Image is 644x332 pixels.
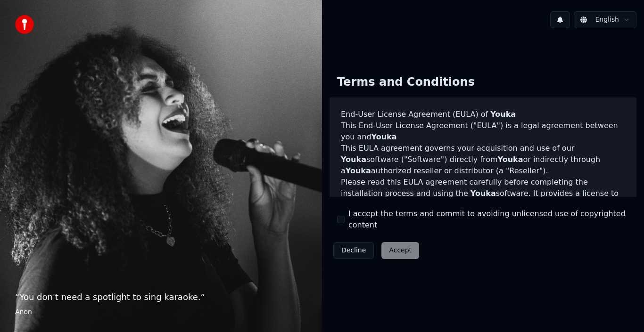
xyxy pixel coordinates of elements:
img: youka [15,15,34,34]
div: Terms and Conditions [330,67,482,97]
label: I accept the terms and commit to avoiding unlicensed use of copyrighted content [348,208,629,231]
footer: Anon [15,308,307,317]
h3: End-User License Agreement (EULA) of [341,109,625,120]
span: Youka [471,189,496,198]
p: “ You don't need a spotlight to sing karaoke. ” [15,291,307,304]
span: Youka [490,110,516,119]
span: Youka [346,166,371,175]
p: This End-User License Agreement ("EULA") is a legal agreement between you and [341,120,625,143]
p: Please read this EULA agreement carefully before completing the installation process and using th... [341,177,625,222]
p: This EULA agreement governs your acquisition and use of our software ("Software") directly from o... [341,143,625,177]
span: Youka [498,155,523,164]
button: Decline [333,242,374,259]
span: Youka [341,155,366,164]
span: Youka [372,132,397,141]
